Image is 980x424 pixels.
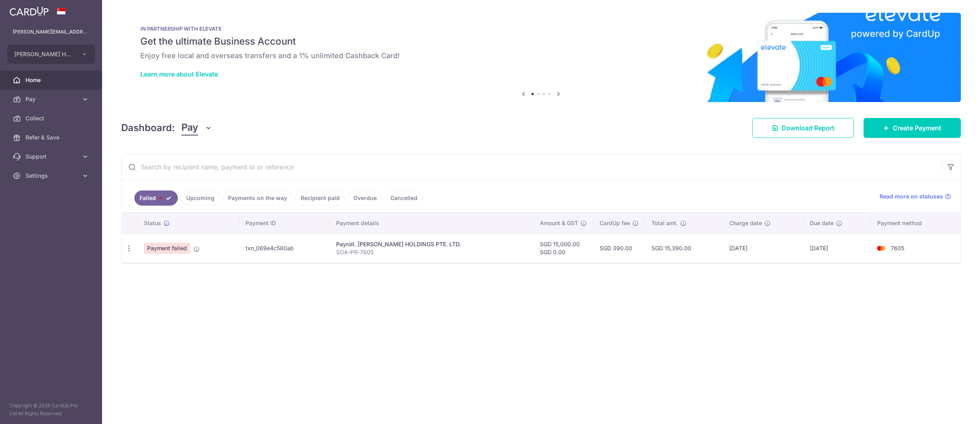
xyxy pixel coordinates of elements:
span: Read more on statuses [880,192,943,200]
h5: Get the ultimate Business Account [140,35,942,48]
input: Search by recipient name, payment id or reference [122,154,941,180]
a: Create Payment [864,118,961,138]
th: Payment ID [239,213,330,234]
h6: Enjoy free local and overseas transfers and a 1% unlimited Cashback Card! [140,51,942,61]
td: [DATE] [723,234,803,263]
button: Pay [181,120,212,135]
a: Download Report [752,118,854,138]
th: Payment details [330,213,533,234]
span: [PERSON_NAME] HOLDINGS PTE. LTD. [14,50,73,58]
a: Failed [134,190,178,206]
span: Amount & GST [540,219,578,227]
img: Bank Card [873,243,889,253]
span: Download Report [781,123,834,133]
img: Renovation banner [121,13,961,102]
a: Overdue [348,190,382,206]
p: [PERSON_NAME][EMAIL_ADDRESS][DOMAIN_NAME] [13,28,89,36]
p: IN PARTNERSHIP WITH ELEVATE [140,26,942,32]
button: [PERSON_NAME] HOLDINGS PTE. LTD. [7,45,95,64]
span: 7605 [891,245,904,251]
a: Read more on statuses [880,192,951,200]
h4: Dashboard: [121,121,175,135]
td: SGD 390.00 [593,234,645,263]
span: Due date [810,219,834,227]
span: Collect [26,114,78,122]
iframe: Opens a widget where you can find more information [929,400,972,420]
td: txn_069e4c580ab [239,234,330,263]
span: Support [26,153,78,161]
p: SOA-PR-7605 [336,248,527,256]
span: Home [26,76,78,84]
a: Learn more about Elevate [140,70,218,78]
span: Create Payment [893,123,941,133]
a: Recipient paid [295,190,345,206]
img: CardUp [10,6,49,16]
span: CardUp fee [600,219,630,227]
span: Pay [181,120,198,135]
td: [DATE] [803,234,871,263]
span: Settings [26,172,78,180]
span: Refer & Save [26,133,78,141]
a: Payments on the way [223,190,292,206]
td: SGD 15,390.00 [645,234,723,263]
span: Charge date [729,219,762,227]
div: Payroll. [PERSON_NAME] HOLDINGS PTE. LTD. [336,240,527,248]
th: Payment method [871,213,960,234]
a: Cancelled [385,190,423,206]
a: Upcoming [181,190,220,206]
td: SGD 15,000.00 SGD 0.00 [533,234,593,263]
span: Payment failed [144,243,190,254]
span: Total amt. [651,219,678,227]
span: Status [144,219,161,227]
span: Pay [26,95,78,103]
